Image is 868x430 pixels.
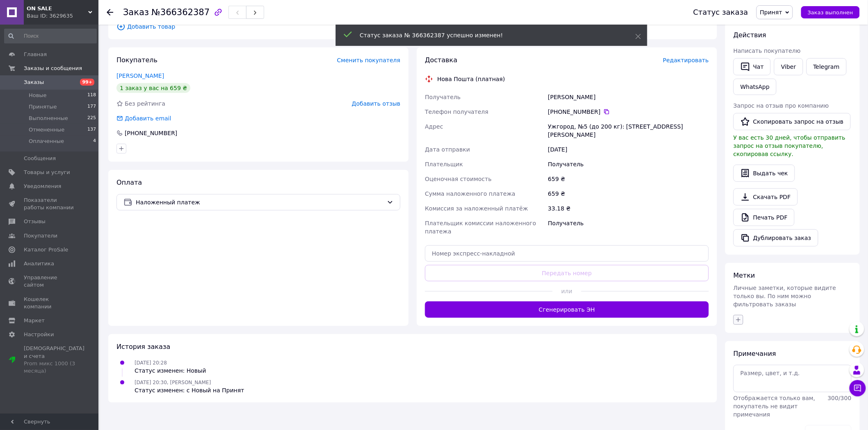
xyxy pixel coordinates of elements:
span: Главная [24,51,47,58]
span: или [553,287,581,295]
span: Метки [733,272,755,279]
span: 177 [87,103,96,111]
div: 33.18 ₴ [546,201,710,216]
span: Действия [733,31,766,39]
a: WhatsApp [733,79,777,95]
span: 300 / 300 [828,395,852,401]
a: Viber [774,58,803,75]
span: 137 [87,126,96,134]
span: Аналитика [24,260,54,267]
span: Комиссия за наложенный платёж [425,205,528,212]
a: Печать PDF [733,209,795,226]
span: Кошелек компании [24,296,76,310]
span: Оплата [116,179,142,186]
span: [DATE] 20:30, [PERSON_NAME] [135,380,211,385]
div: [PHONE_NUMBER] [548,108,709,116]
span: [DATE] 20:28 [135,360,167,366]
button: Сгенерировать ЭН [425,301,709,318]
div: 1 заказ у вас на 659 ₴ [116,83,190,93]
button: Дублировать заказ [733,229,818,247]
span: Уведомления [24,183,61,190]
a: Telegram [806,58,847,75]
span: Заказ выполнен [808,9,853,16]
span: Заказы и сообщения [24,65,82,72]
span: Покупатель [116,56,158,64]
span: 99+ [80,79,94,86]
span: 4 [93,138,96,145]
span: Добавить отзыв [352,100,400,107]
div: Добавить email [124,114,172,122]
button: Выдать чек [733,165,795,182]
span: Адрес [425,123,443,130]
span: Сообщения [24,155,56,162]
span: Новые [29,92,47,99]
div: Получатель [546,157,710,172]
span: Личные заметки, которые видите только вы. По ним можно фильтровать заказы [733,285,836,308]
span: Оплаченные [29,138,64,145]
span: Сумма наложенного платежа [425,190,516,197]
div: Вернуться назад [107,8,113,16]
div: Ваш ID: 3629635 [27,12,98,20]
div: Статус изменен: с Новый на Принят [135,386,244,394]
span: Телефон получателя [425,109,489,115]
span: Плательщик комиссии наложенного платежа [425,220,536,235]
div: 659 ₴ [546,172,710,186]
span: Запрос на отзыв про компанию [733,102,829,109]
a: [PERSON_NAME] [116,72,164,79]
div: [PHONE_NUMBER] [124,129,178,137]
span: Получатель [425,94,461,100]
span: Добавить товар [116,22,709,31]
button: Заказ выполнен [801,6,860,18]
span: Сменить покупателя [337,57,400,63]
span: Отображается только вам, покупатель не видит примечания [733,395,815,418]
span: Принятые [29,103,57,111]
span: Примечания [733,350,776,358]
span: Отмененные [29,126,64,134]
div: [DATE] [546,142,710,157]
span: [DEMOGRAPHIC_DATA] и счета [24,345,85,375]
span: Заказ [123,7,149,17]
a: Скачать PDF [733,188,798,206]
button: Скопировать запрос на отзыв [733,113,851,130]
span: Дата отправки [425,146,470,153]
button: Чат [733,58,771,75]
span: №366362387 [151,7,210,17]
div: Ужгород, №5 (до 200 кг): [STREET_ADDRESS][PERSON_NAME] [546,119,710,142]
span: 225 [87,115,96,122]
span: Показатели работы компании [24,197,76,211]
div: Статус заказа № 366362387 успешно изменен! [360,31,615,39]
div: Статус заказа [693,8,748,16]
span: Отзывы [24,218,46,225]
span: Наложенный платеж [136,198,384,207]
span: Покупатели [24,232,57,240]
span: Без рейтинга [125,100,165,107]
span: Настройки [24,331,54,338]
span: Написать покупателю [733,48,801,54]
div: Нова Пошта (платная) [435,75,507,83]
div: Prom микс 1000 (3 месяца) [24,360,85,375]
span: Заказы [24,79,44,86]
input: Номер экспресс-накладной [425,245,709,262]
span: У вас есть 30 дней, чтобы отправить запрос на отзыв покупателю, скопировав ссылку. [733,134,845,157]
span: Товары и услуги [24,169,70,176]
span: История заказа [116,343,170,351]
div: Статус изменен: Новый [135,367,206,375]
div: 659 ₴ [546,186,710,201]
span: Принят [760,9,782,16]
span: 𝗢𝗡 𝗦𝗔𝗟𝗘 [27,5,88,12]
span: 118 [87,92,96,99]
span: Выполненные [29,115,68,122]
div: Получатель [546,216,710,239]
span: Оценочная стоимость [425,176,492,182]
span: Каталог ProSale [24,246,68,253]
span: Редактировать [663,57,709,63]
span: Управление сайтом [24,274,76,289]
div: Добавить email [116,114,172,122]
input: Поиск [4,29,97,43]
span: Маркет [24,317,45,324]
span: Плательщик [425,161,463,167]
button: Чат с покупателем [850,380,866,396]
span: Доставка [425,56,457,64]
div: [PERSON_NAME] [546,90,710,104]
